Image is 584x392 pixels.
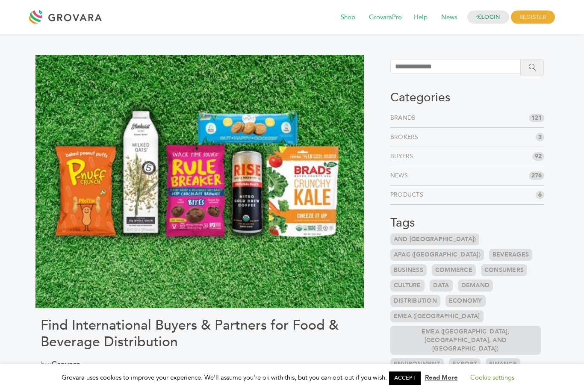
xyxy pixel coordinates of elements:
[408,9,434,26] span: Help
[363,9,408,26] span: GrovaraPro
[449,358,481,370] a: Export
[390,91,544,105] h3: Categories
[435,13,463,22] a: News
[390,152,417,161] a: Buyers
[390,133,422,141] a: Brokers
[408,13,434,22] a: Help
[511,11,555,24] span: REGISTER
[41,317,359,350] h1: Find International Buyers & Partners for Food & Beverage Distribution
[390,295,440,307] a: Distribution
[51,359,80,370] a: Grovara
[363,13,408,22] a: GrovaraPro
[430,280,453,292] a: Data
[536,133,544,141] span: 3
[390,326,541,355] a: EMEA ([GEOGRAPHIC_DATA], [GEOGRAPHIC_DATA], and [GEOGRAPHIC_DATA])
[390,358,444,370] a: Environment
[390,264,427,276] a: Business
[335,13,361,22] a: Shop
[41,359,359,371] span: by:
[536,191,544,199] span: 6
[335,9,361,26] span: Shop
[390,280,425,292] a: Culture
[390,114,419,122] a: Brands
[62,373,523,382] span: Grovara uses cookies to improve your experience. We'll assume you're ok with this, but you can op...
[458,280,493,292] a: Demand
[481,264,527,276] a: Consumers
[529,171,544,180] span: 276
[432,264,476,276] a: Commerce
[435,9,463,26] span: News
[390,171,411,180] a: News
[390,191,427,199] a: Products
[390,216,544,230] h3: Tags
[467,11,509,24] a: LOGIN
[529,114,544,122] span: 121
[425,373,458,382] a: Read More
[390,310,484,322] a: EMEA ([GEOGRAPHIC_DATA]
[389,371,421,385] a: ACCEPT
[489,249,532,261] a: Beverages
[486,358,520,370] a: Finance
[532,152,544,161] span: 92
[445,295,486,307] a: Economy
[390,249,484,261] a: APAC ([GEOGRAPHIC_DATA])
[470,373,514,382] a: Cookie settings
[390,233,480,245] a: and [GEOGRAPHIC_DATA])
